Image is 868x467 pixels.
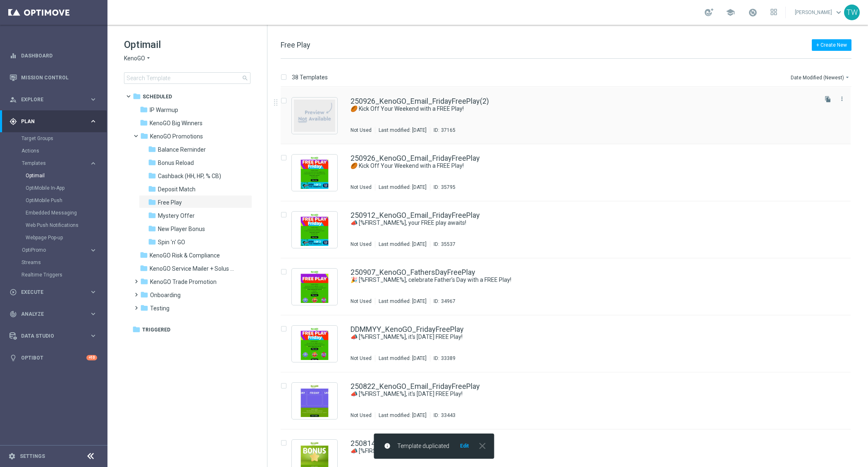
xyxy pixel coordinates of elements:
i: folder [148,238,156,246]
i: arrow_drop_down [844,74,851,81]
span: Onboarding [150,291,181,299]
button: person_search Explore keyboard_arrow_right [9,96,98,103]
i: folder [140,277,148,286]
a: 📣 [%FIRST_NAME%], your FREE play awaits! [351,219,797,227]
a: Realtime Triggers [21,272,86,278]
span: Scheduled [143,93,172,100]
span: New Player Bonus [158,225,205,233]
div: Last modified: [DATE] [375,412,430,419]
div: Press SPACE to select this row. [272,144,866,201]
div: Not Used [351,127,372,133]
i: folder [140,264,148,272]
div: Templates [22,161,89,166]
div: Last modified: [DATE] [375,127,430,133]
span: Cashback (HH, HP, % CB) [158,172,221,180]
a: Optimail [26,172,86,179]
div: 📣 [%FIRST_NAME%], your FREE play awaits! [351,219,816,227]
button: Edit [459,443,470,449]
span: OptiPromo [22,248,81,253]
i: person_search [10,96,17,103]
div: Last modified: [DATE] [375,298,430,305]
div: 33389 [441,355,455,362]
div: ID: [430,184,455,191]
div: +10 [86,355,97,360]
a: 250814_KenoGO_Email_FreePlay [351,440,460,447]
div: Press SPACE to select this row. [272,87,866,144]
a: Webpage Pop-up [26,234,86,241]
div: Last modified: [DATE] [375,355,430,362]
span: Plan [21,119,89,124]
div: ID: [430,241,455,248]
button: OptiPromo keyboard_arrow_right [21,247,98,253]
i: lightbulb [10,354,17,362]
a: [PERSON_NAME]keyboard_arrow_down [794,6,844,19]
i: settings [8,453,16,460]
i: keyboard_arrow_right [89,246,97,254]
span: KenoGO Big Winners [150,119,203,127]
span: keyboard_arrow_down [834,8,843,17]
div: Templates [21,157,107,244]
i: folder [140,251,148,259]
i: more_vert [839,95,845,102]
div: track_changes Analyze keyboard_arrow_right [9,311,98,317]
i: folder [148,211,156,219]
button: play_circle_outline Execute keyboard_arrow_right [9,289,98,295]
div: ID: [430,298,455,305]
span: Free Play [281,41,310,49]
span: Template duplicated [397,443,449,450]
div: Mission Control [10,67,97,88]
a: Actions [21,148,86,154]
div: Realtime Triggers [21,269,107,281]
span: IP Warmup [150,106,178,114]
i: folder [148,198,156,206]
div: Last modified: [DATE] [375,241,430,248]
a: Settings [20,454,45,459]
i: folder [140,119,148,127]
div: Not Used [351,355,372,362]
button: equalizer Dashboard [9,52,98,59]
div: 📣 [%FIRST_NAME%], it’s FREE Play time! [351,447,816,455]
a: OptiMobile Push [26,197,86,204]
div: ID: [430,127,455,133]
div: OptiMobile In-App [26,182,107,194]
a: 🏉 Kick Off Your Weekend with a FREE Play! [351,162,797,170]
div: 🎉 [%FIRST_NAME%], celebrate Father’s Day with a FREE Play! [351,276,816,284]
span: Mystery Offer [158,212,195,219]
button: file_copy [823,94,833,105]
div: Analyze [10,310,89,318]
div: Not Used [351,241,372,248]
i: gps_fixed [10,118,17,125]
i: folder [148,185,156,193]
a: Streams [21,259,86,266]
span: KenoGO Risk & Compliance [150,252,220,259]
img: 33389.jpeg [294,328,335,360]
div: Execute [10,288,89,296]
span: Analyze [21,312,89,317]
button: lightbulb Optibot +10 [9,355,98,361]
div: OptiPromo [21,244,107,256]
img: 34967.jpeg [294,271,335,303]
img: 35795.jpeg [294,157,335,189]
input: Search Template [124,72,250,84]
span: search [242,75,248,81]
div: Press SPACE to select this row. [272,315,866,372]
a: DDMMYY_KenoGO_FridayFreePlay [351,326,464,333]
i: folder [148,172,156,180]
i: folder [140,132,148,140]
div: Not Used [351,298,372,305]
a: Optibot [21,347,86,369]
i: keyboard_arrow_right [89,332,97,340]
div: Explore [10,96,89,103]
div: Mission Control [9,74,98,81]
a: 📣 [%FIRST_NAME%], it's [DATE] FREE Play! [351,333,797,341]
a: 250907_KenoGO_FathersDayFreePlay [351,269,475,276]
button: more_vert [838,94,846,104]
button: gps_fixed Plan keyboard_arrow_right [9,118,98,125]
div: OptiMobile Push [26,194,107,207]
i: folder [148,145,156,153]
a: 🏉 Kick Off Your Weekend with a FREE Play! [351,105,797,113]
span: Deposit Match [158,186,196,193]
